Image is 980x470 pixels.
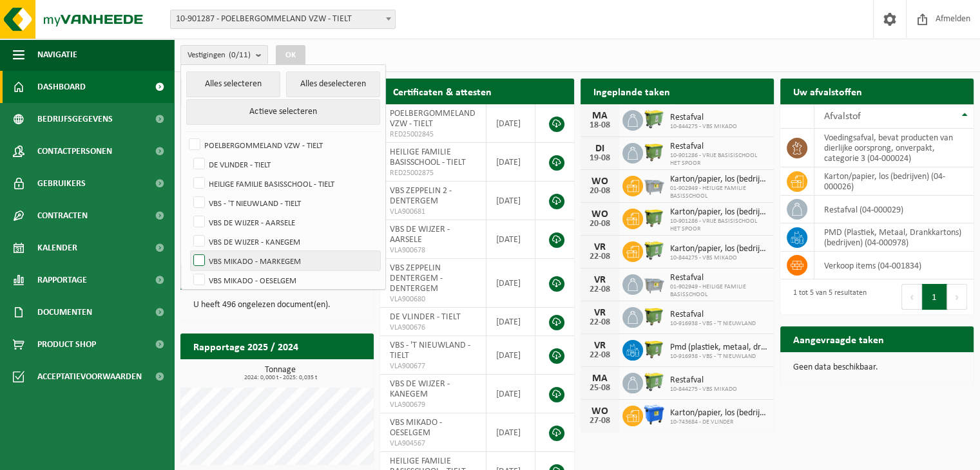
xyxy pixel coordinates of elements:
[643,272,665,294] img: WB-2500-GAL-GY-01
[486,308,536,336] td: [DATE]
[276,45,305,66] button: OK
[643,207,665,229] img: WB-1100-HPE-GN-50
[670,375,737,386] span: Restafval
[643,108,665,130] img: WB-0660-HPE-GN-50
[643,371,665,393] img: WB-0660-HPE-GN-50
[670,418,767,426] span: 10-743684 - DE VLINDER
[587,318,613,327] div: 22-08
[670,273,767,283] span: Restafval
[486,220,536,259] td: [DATE]
[191,251,380,270] label: VBS MIKADO - MARKEGEM
[191,155,380,174] label: DE VLINDER - TIELT
[390,400,476,410] span: VLA900679
[486,143,536,182] td: [DATE]
[587,187,613,196] div: 20-08
[486,375,536,413] td: [DATE]
[180,45,268,64] button: Vestigingen(0/11)
[787,283,867,311] div: 1 tot 5 van 5 resultaten
[191,193,380,212] label: VBS - 'T NIEUWLAND - TIELT
[587,154,613,163] div: 19-08
[380,79,504,104] h2: Certificaten & attesten
[37,328,96,361] span: Product Shop
[186,71,280,97] button: Alles selecteren
[390,361,476,371] span: VLA900677
[390,147,466,167] span: HEILIGE FAMILIE BASISSCHOOL - TIELT
[171,10,395,28] span: 10-901287 - POELBERGOMMELAND VZW - TIELT
[824,111,861,122] span: Afvalstof
[587,285,613,294] div: 22-08
[390,312,461,322] span: DE VLINDER - TIELT
[587,308,613,318] div: VR
[587,121,613,130] div: 18-08
[587,417,613,426] div: 27-08
[670,310,756,320] span: Restafval
[37,39,77,71] span: Navigatie
[286,71,380,97] button: Alles deselecteren
[486,182,536,220] td: [DATE]
[901,284,922,310] button: Previous
[922,284,947,310] button: 1
[486,336,536,375] td: [DATE]
[581,79,683,104] h2: Ingeplande taken
[390,109,476,129] span: POELBERGOMMELAND VZW - TIELT
[670,244,767,254] span: Karton/papier, los (bedrijven)
[587,242,613,252] div: VR
[390,323,476,333] span: VLA900676
[643,240,665,261] img: WB-0660-HPE-GN-50
[587,384,613,393] div: 25-08
[390,129,476,140] span: RED25002845
[191,212,380,232] label: VBS DE WIJZER - AARSELE
[37,264,87,296] span: Rapportage
[587,176,613,187] div: WO
[670,283,767,299] span: 01-902949 - HEILIGE FAMILIE BASISSCHOOL
[193,301,361,310] p: U heeft 496 ongelezen document(en).
[390,207,476,217] span: VLA900681
[37,135,112,167] span: Contactpersonen
[814,252,974,279] td: verkoop items (04-001834)
[670,353,767,361] span: 10-916938 - VBS - 'T NIEUWLAND
[390,245,476,256] span: VLA900678
[643,141,665,163] img: WB-1100-HPE-GN-50
[780,79,875,104] h2: Uw afvalstoffen
[187,46,251,65] span: Vestigingen
[947,284,967,310] button: Next
[186,135,380,155] label: POELBERGOMMELAND VZW - TIELT
[587,220,613,229] div: 20-08
[390,225,450,245] span: VBS DE WIJZER - AARSELE
[587,275,613,285] div: VR
[191,174,380,193] label: HEILIGE FAMILIE BASISSCHOOL - TIELT
[670,254,767,262] span: 10-844275 - VBS MIKADO
[390,341,470,361] span: VBS - 'T NIEUWLAND - TIELT
[587,406,613,417] div: WO
[643,338,665,360] img: WB-1100-HPE-GN-50
[390,379,450,399] span: VBS DE WIJZER - KANEGEM
[37,71,86,103] span: Dashboard
[587,252,613,261] div: 22-08
[37,200,88,232] span: Contracten
[780,326,897,352] h2: Aangevraagde taken
[814,167,974,196] td: karton/papier, los (bedrijven) (04-000026)
[814,196,974,223] td: restafval (04-000029)
[643,174,665,196] img: WB-2500-GAL-GY-01
[587,111,613,121] div: MA
[390,186,452,206] span: VBS ZEPPELIN 2 - DENTERGEM
[37,296,92,328] span: Documenten
[170,10,396,29] span: 10-901287 - POELBERGOMMELAND VZW - TIELT
[390,294,476,305] span: VLA900680
[814,129,974,167] td: voedingsafval, bevat producten van dierlijke oorsprong, onverpakt, categorie 3 (04-000024)
[643,404,665,426] img: WB-1100-HPE-BE-01
[670,142,767,152] span: Restafval
[587,351,613,360] div: 22-08
[814,223,974,252] td: PMD (Plastiek, Metaal, Drankkartons) (bedrijven) (04-000978)
[187,366,374,381] h3: Tonnage
[670,123,737,131] span: 10-844275 - VBS MIKADO
[37,232,77,264] span: Kalender
[643,305,665,327] img: WB-1100-HPE-GN-50
[229,51,251,59] count: (0/11)
[486,104,536,143] td: [DATE]
[793,363,961,372] p: Geen data beschikbaar.
[670,386,737,393] span: 10-844275 - VBS MIKADO
[390,418,442,438] span: VBS MIKADO - OESELGEM
[670,408,767,418] span: Karton/papier, los (bedrijven)
[278,359,372,384] a: Bekijk rapportage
